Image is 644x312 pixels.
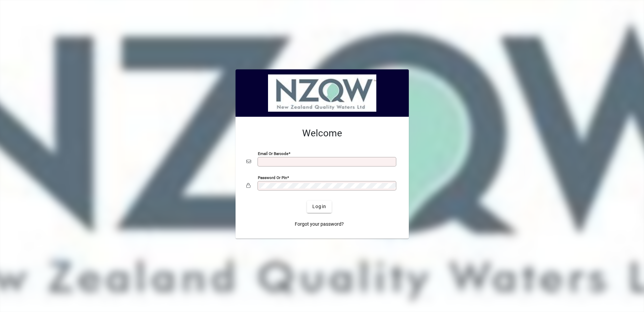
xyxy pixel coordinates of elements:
[312,203,326,210] span: Login
[246,128,398,139] h2: Welcome
[258,151,288,156] mat-label: Email or Barcode
[295,221,344,228] span: Forgot your password?
[258,175,287,180] mat-label: Password or Pin
[292,218,347,230] a: Forgot your password?
[307,201,332,213] button: Login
